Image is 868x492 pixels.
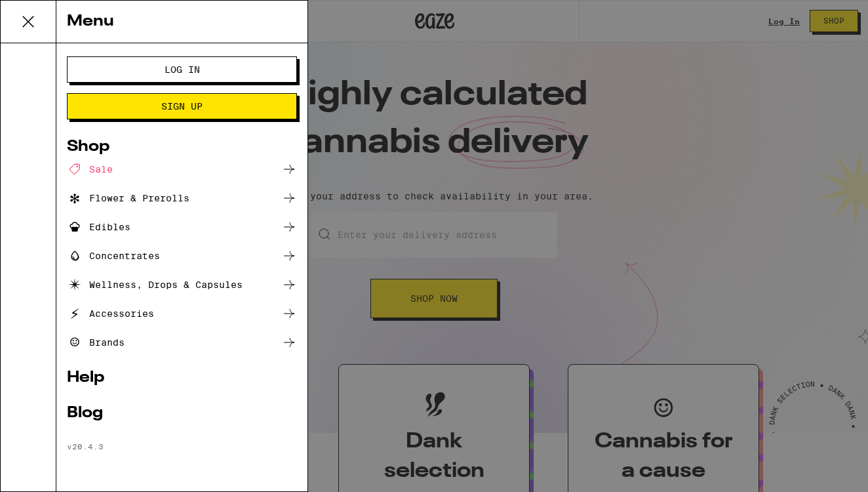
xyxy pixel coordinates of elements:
[67,161,297,177] a: Sale
[67,190,297,206] a: Flower & Prerolls
[67,370,297,386] a: Help
[67,161,113,177] div: Sale
[161,102,203,111] span: Sign Up
[67,139,297,155] a: Shop
[67,248,160,264] div: Concentrates
[67,442,104,451] span: v 20.4.3
[67,277,297,293] a: Wellness, Drops & Capsules
[67,190,189,206] div: Flower & Prerolls
[67,219,297,235] a: Edibles
[67,64,297,75] a: Log In
[67,93,297,119] button: Sign Up
[67,405,297,421] a: Blog
[67,335,297,350] a: Brands
[67,306,154,321] div: Accessories
[67,248,297,264] a: Concentrates
[56,1,307,43] div: Menu
[165,65,200,74] span: Log In
[67,277,243,293] div: Wellness, Drops & Capsules
[67,101,297,112] a: Sign Up
[67,219,130,235] div: Edibles
[67,56,297,83] button: Log In
[67,335,125,350] div: Brands
[8,9,94,20] span: Hi. Need any help?
[67,306,297,321] a: Accessories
